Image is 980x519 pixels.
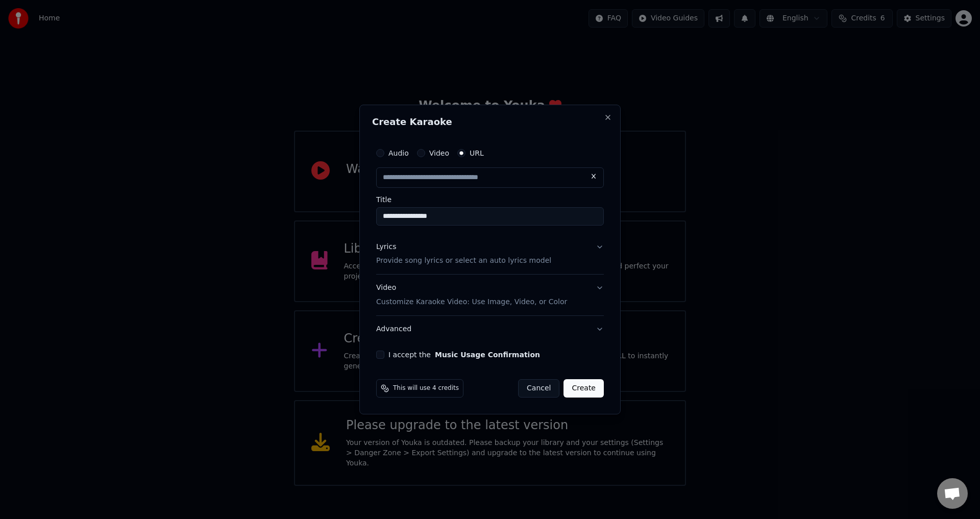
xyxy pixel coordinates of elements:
button: Advanced [376,316,604,342]
p: Customize Karaoke Video: Use Image, Video, or Color [376,297,567,307]
label: URL [470,150,484,157]
span: This will use 4 credits [393,384,459,392]
button: Cancel [518,379,559,398]
h2: Create Karaoke [372,117,608,127]
button: I accept the [435,351,540,358]
label: Title [376,196,604,203]
label: Video [429,150,449,157]
div: Video [376,283,567,308]
p: Provide song lyrics or select an auto lyrics model [376,256,551,266]
button: Create [563,379,604,398]
div: Lyrics [376,242,396,252]
button: LyricsProvide song lyrics or select an auto lyrics model [376,234,604,275]
button: VideoCustomize Karaoke Video: Use Image, Video, or Color [376,275,604,316]
label: I accept the [388,351,540,358]
label: Audio [388,150,409,157]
